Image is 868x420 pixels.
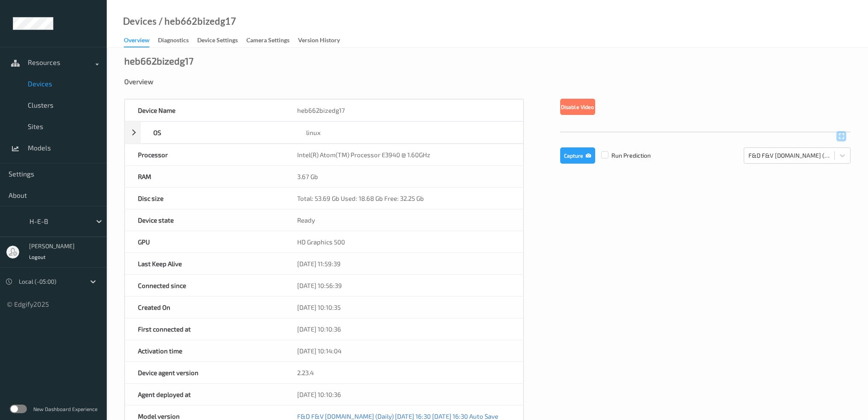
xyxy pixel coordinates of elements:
span: Run Prediction [595,151,651,160]
div: OS [140,122,293,143]
div: GPU [125,231,284,253]
div: [DATE] 10:56:39 [284,275,523,296]
div: Intel(R) Atom(TM) Processor E3940 @ 1.60GHz [284,144,523,165]
button: Capture [560,147,595,164]
div: Diagnostics [158,36,189,47]
div: First connected at [125,318,284,340]
div: Overview [124,77,850,86]
div: linux [293,122,523,143]
div: Device state [125,209,284,231]
div: 3.67 Gb [284,166,523,187]
div: [DATE] 11:59:39 [284,253,523,274]
div: Device agent version [125,362,284,383]
a: Devices [123,17,157,26]
div: [DATE] 10:10:36 [284,384,523,405]
div: Version History [298,36,340,47]
div: HD Graphics 500 [284,231,523,253]
div: Connected since [125,275,284,296]
div: 2.23.4 [284,362,523,383]
div: Last Keep Alive [125,253,284,274]
div: heb662bizedg17 [124,56,193,65]
div: Created On [125,297,284,318]
button: Disable Video [560,99,595,115]
div: OSlinux [125,121,523,144]
a: F&D F&V [DOMAIN_NAME] (Daily) [DATE] 16:30 [DATE] 16:30 Auto Save [297,412,498,420]
div: [DATE] 10:10:36 [284,318,523,340]
div: heb662bizedg17 [284,100,523,121]
div: Agent deployed at [125,384,284,405]
div: Device Settings [197,36,238,47]
div: Camera Settings [246,36,289,47]
div: / heb662bizedg17 [157,17,236,26]
a: Version History [298,35,348,47]
div: RAM [125,166,284,187]
a: Camera Settings [246,35,298,47]
div: [DATE] 10:10:35 [284,297,523,318]
div: Processor [125,144,284,165]
div: [DATE] 10:14:04 [284,340,523,361]
div: Total: 53.69 Gb Used: 18.68 Gb Free: 32.25 Gb [284,188,523,209]
a: Device Settings [197,35,246,47]
div: Disc size [125,188,284,209]
div: Ready [284,209,523,231]
div: Overview [124,36,149,47]
a: Diagnostics [158,35,197,47]
div: Activation time [125,340,284,361]
div: Device Name [125,100,284,121]
a: Overview [124,35,158,47]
